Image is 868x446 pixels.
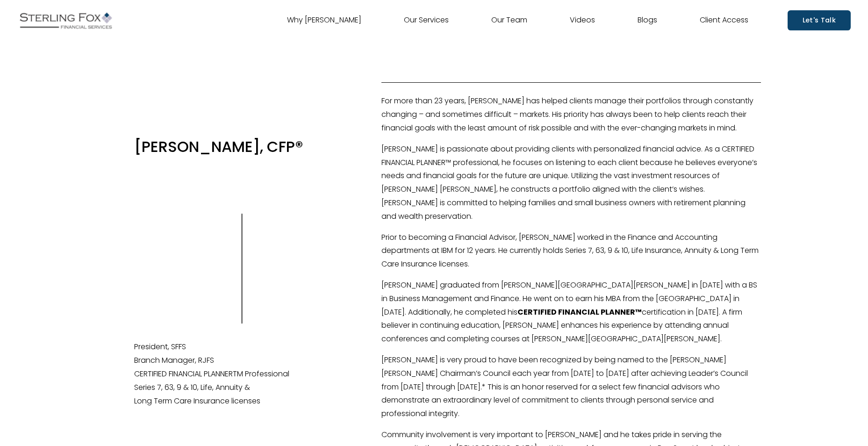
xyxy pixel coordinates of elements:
a: Our Services [404,13,449,28]
a: Our Team [491,13,527,28]
a: Blogs [638,13,657,28]
p: [PERSON_NAME] is very proud to have been recognized by being named to the [PERSON_NAME] [PERSON_N... [381,353,761,421]
p: President, SFFS Branch Manager, RJFS CERTIFIED FINANCIAL PLANNERTM Professional Series 7, 63, 9 &... [134,340,349,408]
a: Why [PERSON_NAME] [287,13,361,28]
a: Videos [570,13,595,28]
h3: [PERSON_NAME], CFP® [134,137,349,157]
p: For more than 23 years, [PERSON_NAME] has helped clients manage their portfolios through constant... [381,94,761,135]
img: Sterling Fox Financial Services [17,9,115,32]
strong: CERTIFIED FINANCIAL PLANNER™ [517,307,642,317]
a: Let's Talk [788,10,851,30]
p: [PERSON_NAME] is passionate about providing clients with personalized financial advice. As a CERT... [381,143,761,223]
p: [PERSON_NAME] graduated from [PERSON_NAME][GEOGRAPHIC_DATA][PERSON_NAME] in [DATE] with a BS in B... [381,279,761,346]
p: Prior to becoming a Financial Advisor, [PERSON_NAME] worked in the Finance and Accounting departm... [381,231,761,271]
a: Client Access [700,13,748,28]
